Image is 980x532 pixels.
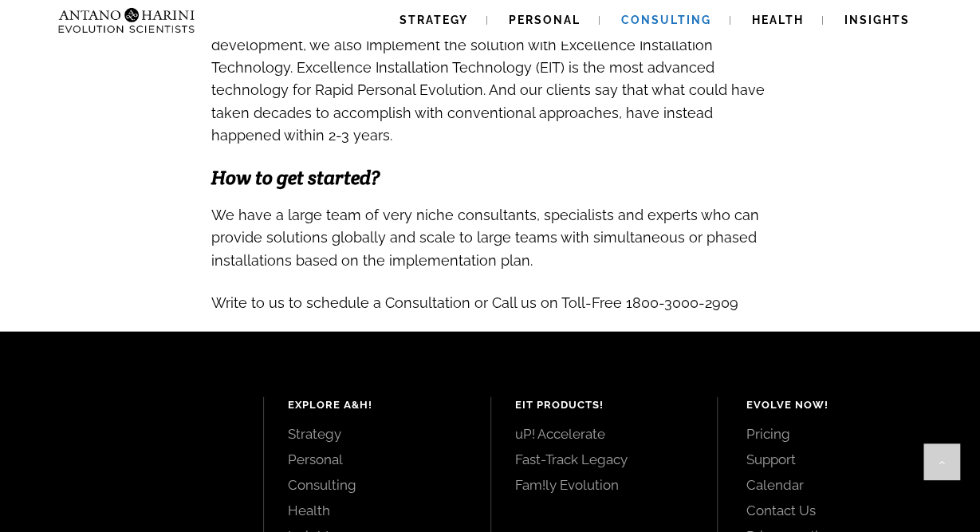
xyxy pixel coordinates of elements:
[621,14,711,26] span: Consulting
[211,165,380,190] span: How to get started?
[746,502,944,519] a: Contact Us
[288,425,466,443] a: Strategy
[746,451,944,468] a: Support
[746,397,944,413] h4: Evolve Now!
[752,14,804,26] span: Health
[844,14,910,26] span: Insights
[399,14,468,26] span: Strategy
[288,476,466,494] a: Consulting
[746,425,944,443] a: Pricing
[288,502,466,519] a: Health
[288,451,466,468] a: Personal
[515,476,694,494] a: Fam!ly Evolution
[211,294,738,311] span: Write to us to schedule a Consultation or Call us on Toll-Free 1800-3000-2909
[515,451,694,468] a: Fast-Track Legacy
[211,207,759,268] span: We have a large team of very niche consultants, specialists and experts who can provide solutions...
[515,425,694,443] a: uP! Accelerate
[509,14,581,26] span: Personal
[746,476,944,494] a: Calendar
[288,397,466,413] h4: Explore A&H!
[515,397,694,413] h4: EIT Products!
